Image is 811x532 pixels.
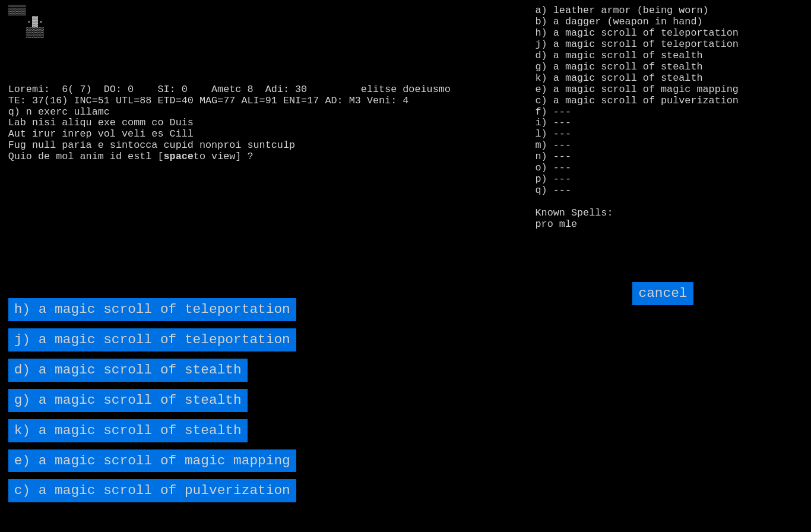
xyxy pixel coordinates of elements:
[632,282,693,305] input: cancel
[8,419,248,442] input: k) a magic scroll of stealth
[8,449,296,473] input: e) a magic scroll of magic mapping
[164,151,194,162] b: space
[8,359,248,382] input: d) a magic scroll of stealth
[8,479,296,502] input: c) a magic scroll of pulverization
[8,5,519,271] larn: ▒▒▒ ·▓· ▒▒▒ Loremi: 6( 7) DO: 0 SI: 0 Ametc 8 Adi: 30 elitse doeiusmo TE: 37(16) INC=51 UTL=88 ET...
[8,389,248,412] input: g) a magic scroll of stealth
[536,5,803,165] stats: a) leather armor (being worn) b) a dagger (weapon in hand) h) a magic scroll of teleportation j) ...
[8,328,296,351] input: j) a magic scroll of teleportation
[8,298,296,321] input: h) a magic scroll of teleportation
